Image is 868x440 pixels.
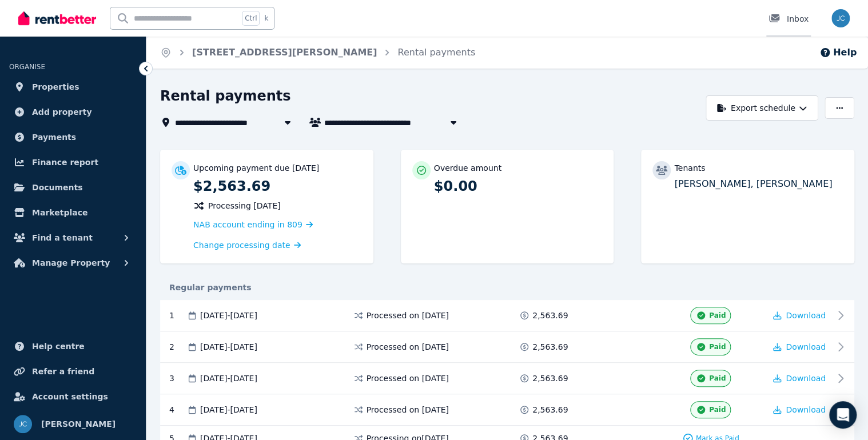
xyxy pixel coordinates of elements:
div: Inbox [769,13,809,25]
span: Find a tenant [32,231,93,245]
span: Paid [709,342,726,351]
span: Processed on [DATE] [367,310,449,321]
span: Refer a friend [32,365,94,378]
p: $2,563.69 [193,177,362,195]
span: Account settings [32,390,108,403]
span: Documents [32,181,83,194]
div: 2 [169,338,186,355]
span: Help centre [32,339,85,353]
a: Payments [9,126,137,149]
button: Find a tenant [9,226,137,249]
a: Help centre [9,335,137,358]
span: [DATE] - [DATE] [200,404,257,415]
span: Processing [DATE] [208,200,281,211]
img: Jodi Carne [831,9,850,27]
span: Paid [709,311,726,320]
span: [DATE] - [DATE] [200,341,257,353]
span: Marketplace [32,206,87,219]
nav: Breadcrumb [146,37,489,69]
span: 2,563.69 [532,341,568,353]
p: $0.00 [434,177,603,195]
a: Rental payments [397,47,475,58]
span: Ctrl [242,11,260,26]
span: Finance report [32,155,98,169]
span: 2,563.69 [532,373,568,384]
button: Help [819,46,857,59]
span: Processed on [DATE] [367,404,449,415]
span: [DATE] - [DATE] [200,373,257,384]
img: Jodi Carne [14,415,32,433]
span: [DATE] - [DATE] [200,310,257,321]
button: Export schedule [706,95,818,121]
a: Add property [9,101,137,123]
button: Manage Property [9,251,137,274]
a: Properties [9,75,137,98]
span: Processed on [DATE] [367,341,449,353]
span: Download [786,311,826,320]
img: RentBetter [18,10,96,27]
div: 4 [169,401,186,418]
p: Overdue amount [434,162,501,174]
p: Tenants [674,162,705,174]
span: Processed on [DATE] [367,373,449,384]
a: Change processing date [193,239,301,251]
button: Download [773,341,826,353]
button: Download [773,373,826,384]
a: Account settings [9,385,137,408]
a: Marketplace [9,201,137,224]
div: Regular payments [160,282,854,293]
a: Finance report [9,151,137,174]
h1: Rental payments [160,87,291,105]
a: [STREET_ADDRESS][PERSON_NAME] [192,47,377,58]
span: ORGANISE [9,63,45,71]
span: Payments [32,130,76,144]
button: Download [773,404,826,415]
span: Manage Property [32,256,110,270]
span: Download [786,374,826,383]
span: Properties [32,80,79,94]
span: 2,563.69 [532,404,568,415]
span: Paid [709,405,726,414]
span: Download [786,405,826,414]
span: NAB account ending in 809 [193,220,302,229]
a: Refer a friend [9,360,137,383]
span: Paid [709,374,726,383]
div: Open Intercom Messenger [829,401,857,429]
span: Download [786,342,826,351]
span: Change processing date [193,239,290,251]
span: 2,563.69 [532,310,568,321]
p: [PERSON_NAME], [PERSON_NAME] [674,177,843,191]
span: k [264,14,268,23]
a: Documents [9,176,137,199]
span: Add property [32,105,92,119]
button: Download [773,310,826,321]
div: 1 [169,307,186,324]
span: [PERSON_NAME] [41,417,116,431]
p: Upcoming payment due [DATE] [193,162,319,174]
div: 3 [169,370,186,387]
